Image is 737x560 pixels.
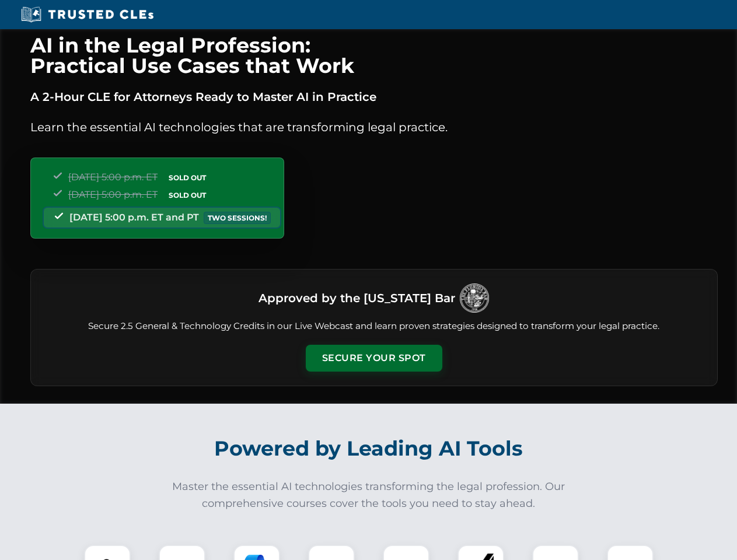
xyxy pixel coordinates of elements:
p: Learn the essential AI technologies that are transforming legal practice. [30,118,718,136]
span: SOLD OUT [165,189,210,201]
button: Secure Your Spot [306,345,442,372]
span: [DATE] 5:00 p.m. ET [68,171,158,183]
h2: Powered by Leading AI Tools [46,428,692,469]
img: Logo [460,283,489,313]
h3: Approved by the [US_STATE] Bar [259,288,455,309]
h1: AI in the Legal Profession: Practical Use Cases that Work [30,35,718,76]
p: A 2-Hour CLE for Attorneys Ready to Master AI in Practice [30,87,718,106]
p: Secure 2.5 General & Technology Credits in our Live Webcast and learn proven strategies designed ... [45,320,703,333]
span: [DATE] 5:00 p.m. ET [68,189,158,200]
p: Master the essential AI technologies transforming the legal profession. Our comprehensive courses... [165,478,573,512]
img: Trusted CLEs [18,6,157,23]
span: SOLD OUT [165,171,210,184]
